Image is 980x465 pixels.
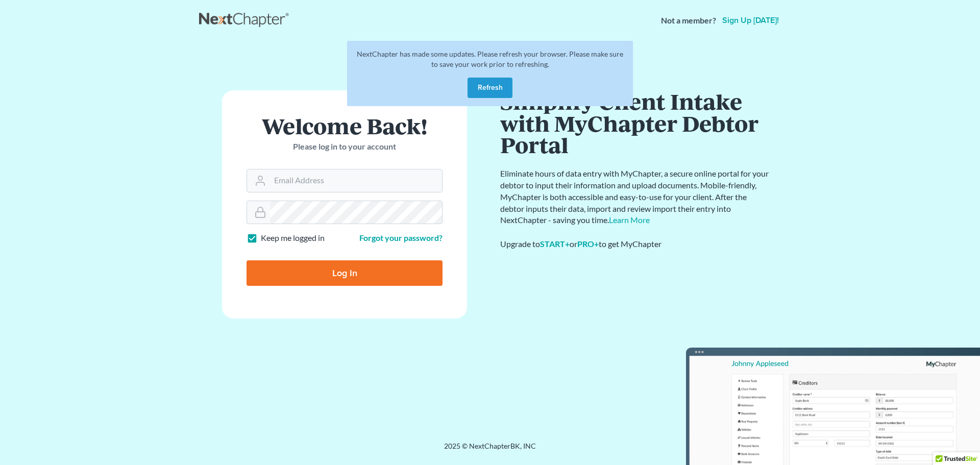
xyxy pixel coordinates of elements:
div: Upgrade to or to get MyChapter [500,238,771,250]
h1: Welcome Back! [247,115,443,137]
a: Learn More [609,215,650,225]
button: Refresh [468,78,512,98]
a: Forgot your password? [359,233,443,242]
span: NextChapter has made some updates. Please refresh your browser. Please make sure to save your wor... [357,50,623,68]
input: Log In [247,260,443,286]
a: Sign up [DATE]! [720,16,781,25]
input: Email Address [270,169,442,192]
p: Please log in to your account [247,141,443,153]
h1: Simplify Client Intake with MyChapter Debtor Portal [500,90,771,156]
a: PRO+ [577,239,599,249]
p: Eliminate hours of data entry with MyChapter, a secure online portal for your debtor to input the... [500,168,771,226]
strong: Not a member? [661,15,716,27]
div: 2025 © NextChapterBK, INC [199,441,781,459]
a: START+ [540,239,570,249]
label: Keep me logged in [261,232,325,244]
